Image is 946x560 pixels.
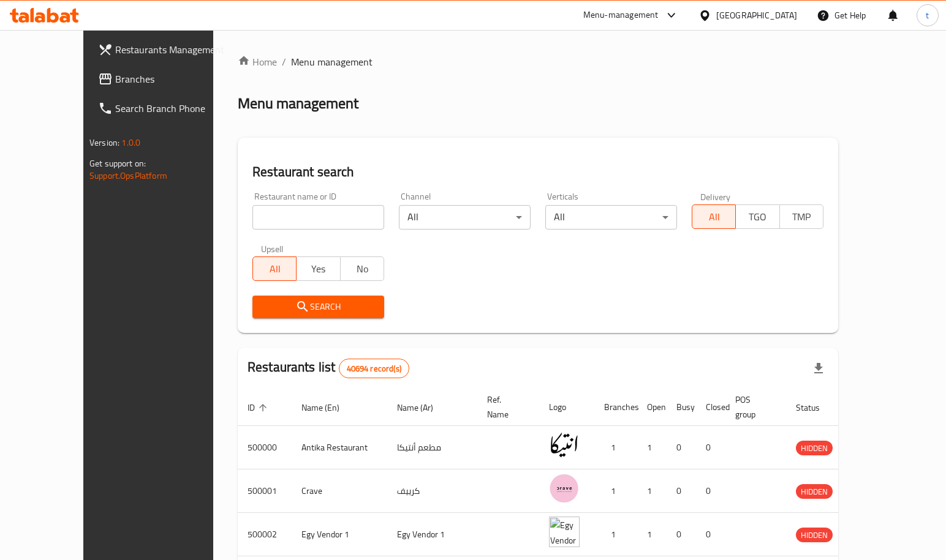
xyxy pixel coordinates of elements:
span: Branches [115,72,232,86]
h2: Restaurant search [252,163,823,181]
th: Branches [594,389,637,426]
span: Search [262,299,374,315]
div: Menu-management [583,8,659,23]
td: 0 [667,513,696,556]
th: Closed [696,389,725,426]
div: Total records count [339,359,409,378]
td: 500001 [238,469,292,513]
span: ID [248,400,271,415]
span: 1.0.0 [121,135,140,151]
label: Delivery [700,192,731,201]
td: Egy Vendor 1 [387,513,477,556]
span: t [926,9,929,22]
td: كرييف [387,469,477,513]
span: Ref. Name [487,392,524,422]
span: All [258,260,292,278]
span: Menu management [291,54,373,69]
span: No [346,260,379,278]
td: Egy Vendor 1 [292,513,387,556]
img: Egy Vendor 1 [549,517,580,547]
td: 1 [594,426,637,469]
td: 0 [696,513,725,556]
div: All [545,205,677,230]
div: [GEOGRAPHIC_DATA] [716,9,797,22]
button: No [340,256,384,281]
th: Logo [539,389,594,426]
td: مطعم أنتيكا [387,426,477,469]
td: Crave [292,469,387,513]
nav: breadcrumb [238,54,838,69]
div: All [399,205,531,230]
span: HIDDEN [796,441,833,455]
span: HIDDEN [796,528,833,542]
span: Name (Ar) [397,400,449,415]
th: Busy [667,389,696,426]
a: Branches [88,64,241,94]
span: Get support on: [89,155,146,171]
td: 500000 [238,426,292,469]
div: HIDDEN [796,484,833,499]
li: / [282,54,286,69]
span: Yes [301,260,335,278]
span: All [697,208,731,226]
td: 1 [637,513,667,556]
div: HIDDEN [796,441,833,455]
label: Upsell [261,244,284,253]
button: TMP [779,204,823,229]
td: 0 [696,426,725,469]
span: 40694 record(s) [339,363,409,375]
input: Search for restaurant name or ID.. [252,205,384,230]
div: Export file [804,354,833,383]
span: TMP [785,208,819,226]
h2: Restaurants list [248,358,409,378]
a: Restaurants Management [88,35,241,64]
span: TGO [741,208,774,226]
td: 500002 [238,513,292,556]
td: 0 [667,426,696,469]
td: 0 [696,469,725,513]
span: Status [796,400,836,415]
button: All [252,256,297,281]
span: Name (En) [301,400,355,415]
span: POS group [735,392,771,422]
td: 1 [594,469,637,513]
img: Crave [549,473,580,504]
button: All [692,204,736,229]
button: Yes [296,256,340,281]
td: 1 [637,426,667,469]
a: Home [238,54,277,69]
th: Open [637,389,667,426]
button: Search [252,296,384,318]
td: 1 [637,469,667,513]
a: Search Branch Phone [88,94,241,123]
span: Restaurants Management [115,42,232,57]
td: 1 [594,513,637,556]
span: Version: [89,135,119,151]
h2: Menu management [238,94,358,113]
button: TGO [735,204,779,229]
a: Support.OpsPlatform [89,168,167,184]
img: Antika Restaurant [549,430,580,460]
span: Search Branch Phone [115,101,232,116]
span: HIDDEN [796,485,833,499]
td: 0 [667,469,696,513]
td: Antika Restaurant [292,426,387,469]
